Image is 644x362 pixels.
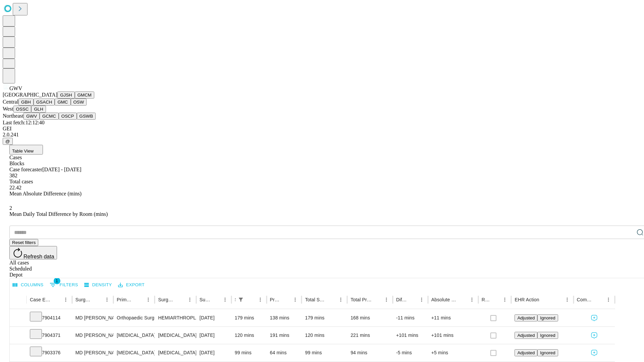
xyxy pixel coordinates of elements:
[200,297,210,302] div: Surgery Date
[9,205,12,211] span: 2
[144,295,153,304] button: Menu
[396,297,407,302] div: Difference
[491,295,500,304] button: Sort
[116,280,146,290] button: Export
[235,309,263,326] div: 179 mins
[604,295,613,304] button: Menu
[158,327,193,344] div: [MEDICAL_DATA]
[540,333,555,338] span: Ignored
[417,295,426,304] button: Menu
[270,309,299,326] div: 138 mins
[235,327,263,344] div: 120 mins
[372,295,382,304] button: Sort
[540,295,549,304] button: Sort
[18,99,34,106] button: GBH
[30,344,69,361] div: 7903376
[75,92,94,99] button: GMCM
[83,280,114,290] button: Density
[117,309,151,326] div: Orthopaedic Surgery
[577,297,594,302] div: Comments
[540,350,555,355] span: Ignored
[12,148,34,154] span: Table View
[71,99,87,106] button: OSW
[59,113,77,120] button: OSCP
[270,297,281,302] div: Predicted In Room Duration
[9,211,108,217] span: Mean Daily Total Difference by Room (mins)
[256,295,265,304] button: Menu
[34,99,55,106] button: GSACH
[290,295,300,304] button: Menu
[9,173,17,178] span: 382
[3,113,23,119] span: Northeast
[305,297,326,302] div: Total Scheduled Duration
[3,138,13,145] button: @
[30,327,69,344] div: 7904371
[117,344,151,361] div: [MEDICAL_DATA]
[431,297,457,302] div: Absolute Difference
[515,332,537,339] button: Adjusted
[305,309,344,326] div: 179 mins
[515,349,537,356] button: Adjusted
[42,167,81,172] span: [DATE] - [DATE]
[200,327,228,344] div: [DATE]
[158,309,193,326] div: HEMIARTHROPLASTY HIP
[3,120,45,125] span: Last fetch: 12:12:40
[12,240,36,245] span: Reset filters
[9,167,42,172] span: Case forecaster
[117,327,151,344] div: [MEDICAL_DATA]
[211,295,220,304] button: Sort
[482,297,490,302] div: Resolved in EHR
[9,246,57,259] button: Refresh data
[75,309,110,326] div: MD [PERSON_NAME] [PERSON_NAME] Md
[134,295,144,304] button: Sort
[467,295,477,304] button: Menu
[270,327,299,344] div: 191 mins
[75,344,110,361] div: MD [PERSON_NAME]
[30,297,51,302] div: Case Epic Id
[77,113,96,120] button: GSWB
[562,295,572,304] button: Menu
[30,309,69,326] div: 7904114
[351,344,389,361] div: 94 mins
[537,332,558,339] button: Ignored
[517,333,535,338] span: Adjusted
[336,295,345,304] button: Menu
[351,297,372,302] div: Total Predicted Duration
[23,254,54,259] span: Refresh data
[55,99,70,106] button: GMC
[540,315,555,320] span: Ignored
[431,309,475,326] div: +11 mins
[351,309,389,326] div: 168 mins
[517,315,535,320] span: Adjusted
[200,309,228,326] div: [DATE]
[23,113,40,120] button: GWV
[235,344,263,361] div: 99 mins
[9,239,38,246] button: Reset filters
[11,280,45,290] button: Select columns
[158,297,175,302] div: Surgery Name
[9,179,33,184] span: Total cases
[75,297,92,302] div: Surgeon Name
[117,297,133,302] div: Primary Service
[13,347,23,359] button: Expand
[396,309,425,326] div: -11 mins
[75,327,110,344] div: MD [PERSON_NAME]
[500,295,509,304] button: Menu
[327,295,336,304] button: Sort
[61,295,70,304] button: Menu
[200,344,228,361] div: [DATE]
[408,295,417,304] button: Sort
[236,295,246,304] button: Show filters
[515,297,539,302] div: EHR Action
[31,106,46,113] button: GLH
[48,280,80,290] button: Show filters
[3,126,641,132] div: GEI
[54,278,60,284] span: 1
[3,132,641,138] div: 2.0.241
[515,314,537,321] button: Adjusted
[13,312,23,324] button: Expand
[351,327,389,344] div: 221 mins
[9,191,82,196] span: Mean Absolute Difference (mins)
[305,344,344,361] div: 99 mins
[235,297,235,302] div: Scheduled In Room Duration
